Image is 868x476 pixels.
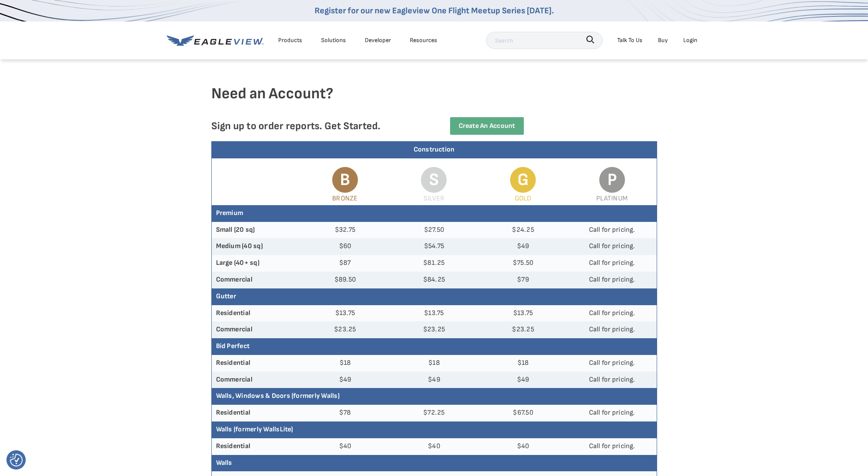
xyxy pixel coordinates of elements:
td: Call for pricing. [568,255,657,272]
td: Call for pricing. [568,372,657,388]
input: Search [486,32,603,49]
th: Walls [212,455,657,472]
th: Residential [212,438,301,455]
td: Call for pricing. [568,272,657,288]
td: $40 [478,438,568,455]
div: Login [683,35,697,45]
td: $13.75 [390,305,479,322]
td: $89.50 [300,272,390,288]
button: Consent Preferences [10,454,23,467]
span: S [421,167,447,193]
span: G [510,167,536,193]
td: Call for pricing. [568,438,657,455]
th: Commercial [212,372,301,388]
td: $79 [478,272,568,288]
td: $13.75 [300,305,390,322]
th: Commercial [212,272,301,288]
td: Call for pricing. [568,321,657,338]
th: Small (20 sq) [212,222,301,239]
div: Solutions [321,35,346,45]
span: P [599,167,625,193]
td: $24.25 [478,222,568,239]
div: Talk To Us [617,35,643,45]
th: Bid Perfect [212,338,657,355]
td: Call for pricing. [568,305,657,322]
a: Create an Account [450,117,524,135]
img: Revisit consent button [10,454,23,467]
div: Resources [410,35,437,45]
td: $23.25 [390,321,479,338]
td: $72.25 [390,405,479,421]
th: Residential [212,305,301,322]
td: Call for pricing. [568,238,657,255]
th: Residential [212,405,301,421]
td: $84.25 [390,272,479,288]
td: $49 [300,372,390,388]
td: $49 [478,238,568,255]
th: Medium (40 sq) [212,238,301,255]
th: Gutter [212,288,657,305]
td: $81.25 [390,255,479,272]
span: Platinum [596,194,628,203]
td: $18 [478,355,568,372]
a: Developer [365,35,391,45]
p: Sign up to order reports. Get Started. [211,120,420,132]
span: Bronze [332,194,357,203]
td: $78 [300,405,390,421]
td: $23.25 [478,321,568,338]
td: Call for pricing. [568,222,657,239]
td: $87 [300,255,390,272]
td: $75.50 [478,255,568,272]
td: Call for pricing. [568,355,657,372]
td: $40 [390,438,479,455]
td: $18 [300,355,390,372]
th: Walls (formerly WallsLite) [212,421,657,438]
h4: Need an Account? [211,84,657,117]
th: Commercial [212,321,301,338]
td: $67.50 [478,405,568,421]
a: Register for our new Eagleview One Flight Meetup Series [DATE]. [315,6,554,16]
div: Construction [212,142,657,158]
span: Gold [515,194,532,203]
td: $54.75 [390,238,479,255]
span: B [332,167,358,193]
td: Call for pricing. [568,405,657,421]
th: Premium [212,205,657,222]
div: Products [278,35,302,45]
td: $27.50 [390,222,479,239]
td: $60 [300,238,390,255]
td: $23.25 [300,321,390,338]
span: Silver [423,194,445,203]
td: $40 [300,438,390,455]
th: Residential [212,355,301,372]
td: $32.75 [300,222,390,239]
td: $49 [390,372,479,388]
td: $13.75 [478,305,568,322]
th: Walls, Windows & Doors (formerly Walls) [212,388,657,405]
a: Buy [658,35,668,45]
td: $49 [478,372,568,388]
td: $18 [390,355,479,372]
th: Large (40+ sq) [212,255,301,272]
